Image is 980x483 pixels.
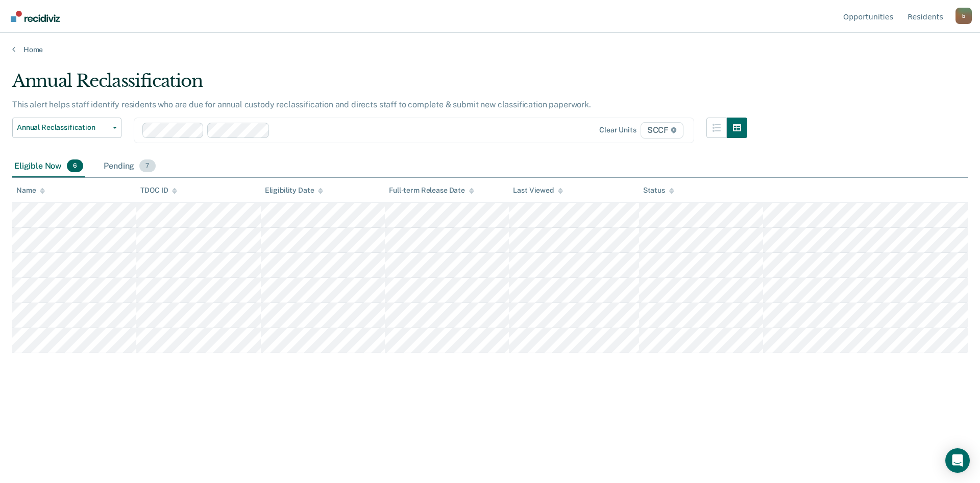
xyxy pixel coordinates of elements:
[955,8,972,24] button: Profile dropdown button
[16,186,45,195] div: Name
[12,118,121,138] button: Annual Reclassification
[265,186,324,195] div: Eligibility Date
[599,126,636,134] div: Clear units
[389,186,474,195] div: Full-term Release Date
[139,159,155,173] span: 7
[513,186,562,195] div: Last Viewed
[643,186,674,195] div: Status
[12,71,747,100] div: Annual Reclassification
[11,11,60,22] img: Recidiviz
[140,186,177,195] div: TDOC ID
[955,8,972,24] div: b
[641,122,683,139] span: SCCF
[945,448,970,473] div: Open Intercom Messenger
[67,159,83,173] span: 6
[102,155,157,178] div: Pending7
[12,100,591,109] p: This alert helps staff identify residents who are due for annual custody reclassification and dir...
[12,45,968,54] a: Home
[12,155,85,178] div: Eligible Now6
[17,123,109,132] span: Annual Reclassification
